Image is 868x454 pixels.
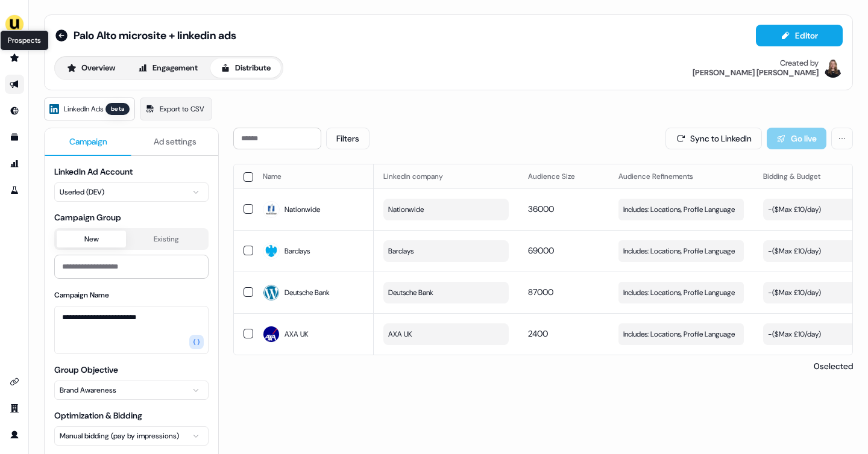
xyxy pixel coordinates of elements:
a: Go to attribution [5,154,24,173]
button: Sync to LinkedIn [665,128,762,149]
a: Editor [756,31,843,43]
th: Audience Refinements [609,164,753,188]
span: Export to CSV [160,103,204,115]
img: Geneviève [823,58,843,78]
label: LinkedIn Ad Account [54,166,133,177]
label: Optimization & Bidding [54,410,142,421]
span: Ad settings [154,135,197,148]
label: Campaign Name [54,290,109,300]
span: Nationwide [388,204,424,216]
button: Includes: Locations, Profile Language [618,240,744,262]
p: 0 selected [809,360,853,372]
button: More actions [831,128,853,149]
span: Deutsche Bank [388,287,433,299]
label: Group Objective [54,364,118,375]
span: Includes: Locations, Profile Language [623,204,735,216]
div: [PERSON_NAME] [PERSON_NAME] [693,68,819,78]
a: Go to team [5,399,24,418]
a: Go to outbound experience [5,75,24,94]
div: beta [105,103,130,115]
button: Includes: Locations, Profile Language [618,199,744,220]
a: Go to experiments [5,181,24,200]
th: Name [253,164,374,188]
span: Includes: Locations, Profile Language [623,328,735,340]
span: Campaign [69,135,107,148]
span: Palo Alto microsite + linkedin ads [74,28,236,43]
div: - ($ Max £10/day ) [768,328,821,340]
a: LinkedIn Adsbeta [44,98,135,120]
span: 2400 [528,328,548,339]
span: 87000 [528,287,553,297]
div: - ($ Max £10/day ) [768,245,821,257]
a: Go to templates [5,128,24,147]
a: Go to Inbound [5,101,24,120]
span: 69000 [528,245,554,256]
span: 36000 [528,204,554,214]
div: - ($ Max £10/day ) [768,204,821,216]
span: Includes: Locations, Profile Language [623,245,735,257]
button: Engagement [128,58,208,78]
button: Deutsche Bank [383,282,509,303]
a: Go to profile [5,425,24,444]
div: - ($ Max £10/day ) [768,287,821,299]
a: Export to CSV [140,98,212,120]
a: Go to prospects [5,48,24,67]
button: Includes: Locations, Profile Language [618,323,744,345]
button: Distribute [210,58,281,78]
button: Includes: Locations, Profile Language [618,282,744,303]
span: Nationwide [285,204,320,216]
button: Nationwide [383,199,509,220]
button: Editor [756,25,843,46]
button: AXA UK [383,323,509,345]
button: Overview [57,58,125,78]
th: LinkedIn company [374,164,518,188]
span: Includes: Locations, Profile Language [623,287,735,299]
button: Existing [126,231,206,247]
div: Created by [780,58,819,68]
a: Go to integrations [5,372,24,391]
button: New [57,231,126,247]
span: Deutsche Bank [285,287,330,299]
th: Audience Size [518,164,609,188]
span: LinkedIn Ads [64,103,103,115]
span: AXA UK [388,328,412,340]
span: Barclays [285,245,310,257]
span: Campaign Group [54,211,209,223]
button: Filters [326,128,370,149]
button: Barclays [383,240,509,262]
span: AXA UK [285,328,309,340]
span: Barclays [388,245,414,257]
